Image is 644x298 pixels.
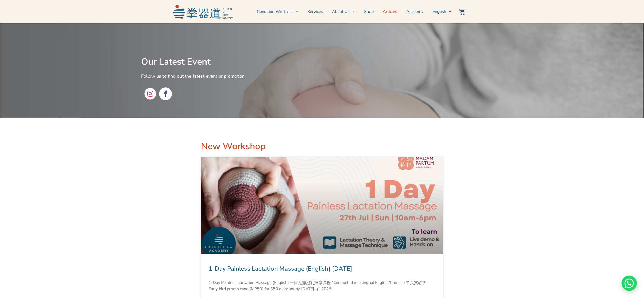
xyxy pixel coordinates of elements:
[459,9,465,15] img: Website Icon-03
[141,73,320,80] h2: Follow us to find out the latest event or promotion.
[332,5,355,18] a: About Us
[141,56,320,67] h2: Our Latest Event
[406,5,423,18] a: Academy
[201,141,443,152] h2: New Workshop
[307,5,323,18] a: Services
[209,265,352,273] a: 1-Day Painless Lactation Massage (English) [DATE]
[383,5,397,18] a: Articles
[235,5,452,18] nav: Menu
[209,280,435,292] p: 1-Day Painless Lactation Massage (English) 一日无痛泌乳按摩课程 *Conducted in bilingual English/Chinese 中英文...
[433,5,451,18] a: English
[433,9,446,15] span: English
[364,5,374,18] a: Shop
[257,5,298,18] a: Condition We Treat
